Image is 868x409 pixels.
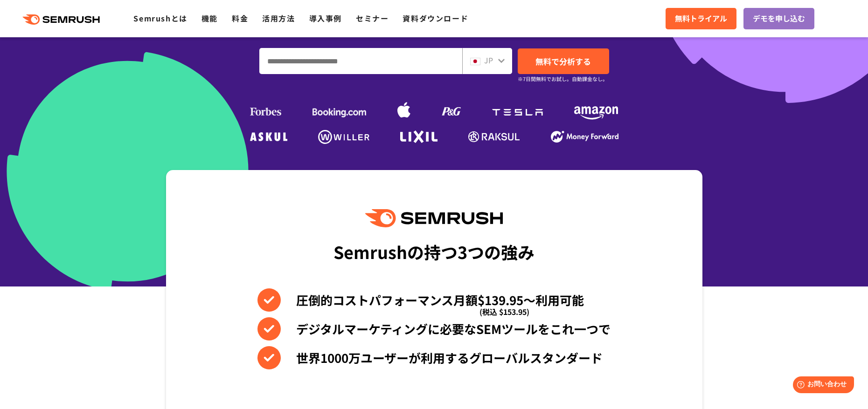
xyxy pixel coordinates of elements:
a: セミナー [356,13,389,24]
span: 無料トライアル [675,13,727,25]
a: 活用方法 [262,13,295,24]
input: ドメイン、キーワードまたはURLを入力してください [260,48,462,74]
span: JP [484,55,493,66]
li: 世界1000万ユーザーが利用するグローバルスタンダード [257,346,611,369]
a: 機能 [201,13,218,24]
span: デモを申し込む [753,13,805,25]
a: Semrushとは [133,13,187,24]
a: 無料トライアル [666,8,736,29]
a: デモを申し込む [743,8,814,29]
a: 導入事例 [309,13,342,24]
div: Semrushの持つ3つの強み [333,234,535,269]
a: 資料ダウンロード [403,13,468,24]
li: デジタルマーケティングに必要なSEMツールをこれ一つで [257,317,611,341]
span: (税込 $153.95) [479,300,529,323]
a: 料金 [232,13,248,24]
small: ※7日間無料でお試し。自動課金なし。 [518,75,608,83]
li: 圧倒的コストパフォーマンス月額$139.95〜利用可能 [257,288,611,312]
img: Semrush [365,209,502,227]
a: 無料で分析する [518,48,609,74]
iframe: Help widget launcher [785,373,858,399]
span: 無料で分析する [535,55,591,67]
